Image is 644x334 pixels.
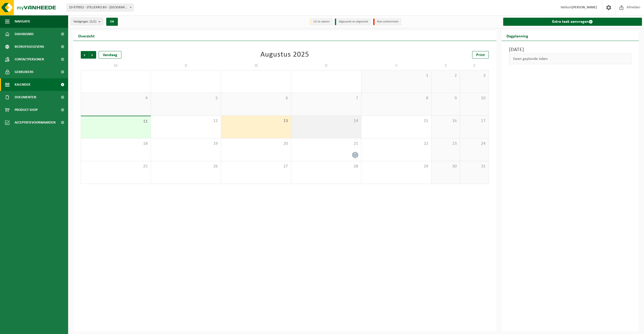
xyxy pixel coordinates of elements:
[15,104,38,116] span: Product Shop
[15,116,56,129] span: Acceptatievoorwaarden
[373,18,401,25] li: Non-conformiteit
[291,61,361,70] td: D
[509,46,632,54] h3: [DATE]
[81,51,88,59] span: Vorige
[81,61,151,70] td: M
[503,18,642,26] a: Extra taak aanvragen
[294,164,359,169] span: 28
[73,31,100,41] h2: Overzicht
[509,54,632,64] div: Geen geplande taken
[364,164,429,169] span: 29
[153,141,218,147] span: 19
[224,164,288,169] span: 27
[463,118,486,124] span: 17
[294,118,359,124] span: 14
[15,28,34,40] span: Dashboard
[84,96,148,101] span: 4
[15,66,34,78] span: Gebruikers
[472,51,489,59] a: Print
[84,141,148,147] span: 18
[89,51,96,59] span: Volgende
[364,73,429,79] span: 1
[15,15,30,28] span: Navigatie
[294,96,359,101] span: 7
[434,96,457,101] span: 9
[294,73,359,79] span: 31
[153,118,218,124] span: 12
[501,31,533,41] h2: Dagplanning
[434,118,457,124] span: 16
[476,53,485,57] span: Print
[434,141,457,147] span: 23
[71,18,103,25] button: Vestigingen(2/2)
[99,51,121,59] div: Vandaag
[434,164,457,169] span: 30
[224,96,288,101] span: 6
[364,141,429,147] span: 22
[364,96,429,101] span: 8
[84,73,148,79] span: 28
[463,73,486,79] span: 3
[67,4,133,11] span: 10-979952 - STELIEKRO BV - ROOSDAAL
[67,4,133,11] span: 10-979952 - STELIEKRO BV - ROOSDAAL
[335,18,371,25] li: Afgewerkt en afgemeld
[84,119,148,124] span: 11
[572,6,597,9] strong: [PERSON_NAME]
[15,78,30,91] span: Kalender
[15,53,44,66] span: Contactpersonen
[221,61,291,70] td: W
[260,51,309,59] div: Augustus 2025
[310,18,332,25] li: Uit te voeren
[294,141,359,147] span: 21
[15,40,44,53] span: Bedrijfsgegevens
[463,141,486,147] span: 24
[73,18,96,26] span: Vestigingen
[434,73,457,79] span: 2
[364,118,429,124] span: 15
[153,96,218,101] span: 5
[153,73,218,79] span: 29
[15,91,36,104] span: Documenten
[84,164,148,169] span: 25
[224,73,288,79] span: 30
[151,61,221,70] td: D
[463,96,486,101] span: 10
[432,61,460,70] td: Z
[460,61,489,70] td: Z
[106,18,118,26] button: OK
[224,141,288,147] span: 20
[224,118,288,124] span: 13
[153,164,218,169] span: 26
[90,20,96,23] count: (2/2)
[463,164,486,169] span: 31
[361,61,432,70] td: V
